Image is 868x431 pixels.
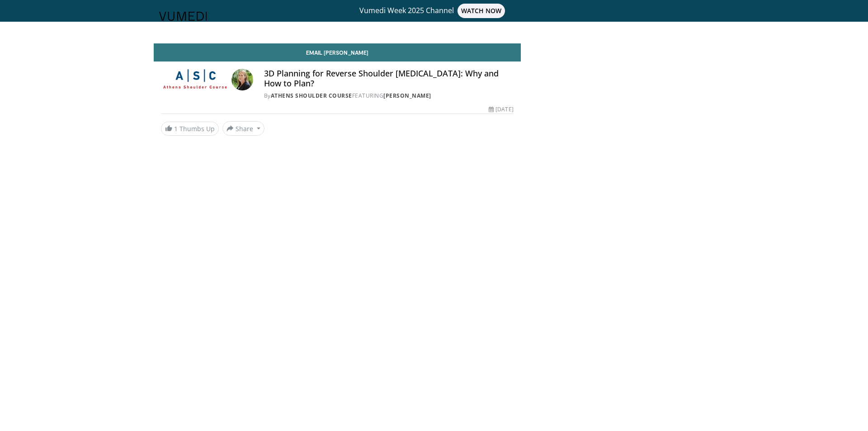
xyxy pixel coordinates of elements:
[383,92,431,99] a: [PERSON_NAME]
[231,69,253,90] img: Avatar
[222,121,264,136] button: Share
[161,69,228,90] img: Athens Shoulder Course
[154,43,521,62] a: Email [PERSON_NAME]
[264,92,514,100] div: By FEATURING
[489,105,513,114] div: [DATE]
[174,124,178,133] span: 1
[271,92,352,99] a: Athens Shoulder Course
[159,12,207,21] img: VuMedi Logo
[264,69,514,88] h4: 3D Planning for Reverse Shoulder [MEDICAL_DATA]: Why and How to Plan?
[161,122,219,136] a: 1 Thumbs Up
